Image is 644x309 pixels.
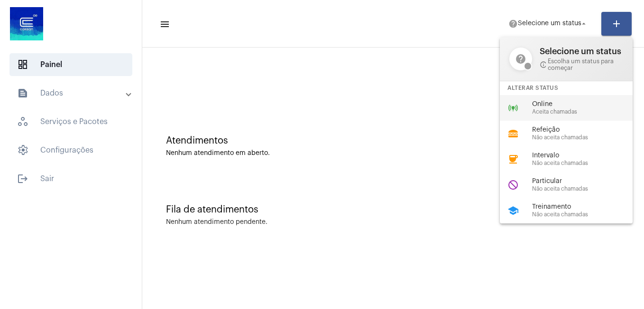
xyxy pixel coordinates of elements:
span: Intervalo [532,152,640,159]
mat-icon: info_outline [540,61,546,68]
span: Particular [532,178,640,185]
span: Escolha um status para começar [540,58,623,71]
span: Selecione um status [540,47,623,56]
mat-icon: help [509,48,532,70]
span: Refeição [532,126,640,134]
mat-icon: lunch_dining [507,128,519,139]
mat-icon: coffee [507,154,519,165]
span: Treinamento [532,203,640,211]
span: Online [532,101,640,108]
mat-icon: school [507,205,519,216]
mat-icon: online_prediction [507,102,519,114]
span: Aceita chamadas [532,109,640,115]
mat-icon: do_not_disturb [507,179,519,191]
span: Não aceita chamadas [532,186,640,192]
span: Não aceita chamadas [532,160,640,166]
div: Alterar Status [500,81,633,95]
span: Não aceita chamadas [532,135,640,141]
span: Não aceita chamadas [532,212,640,218]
